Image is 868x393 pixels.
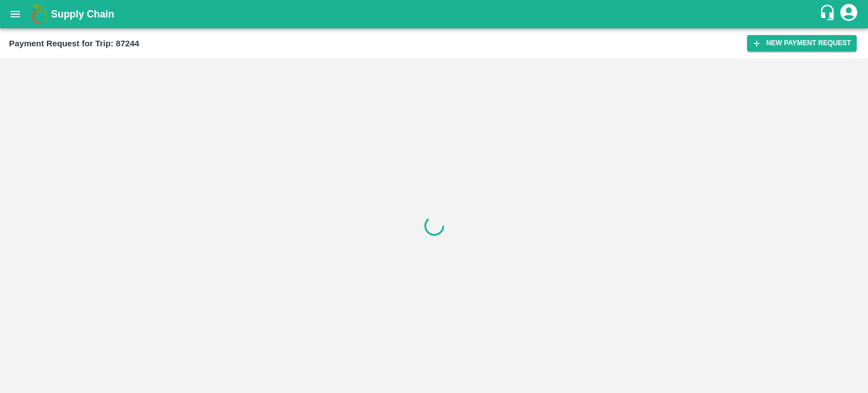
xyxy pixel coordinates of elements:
div: customer-support [819,4,839,24]
b: Payment Request for Trip: 87244 [9,39,139,48]
a: Supply Chain [51,6,819,22]
button: New Payment Request [747,35,857,51]
button: open drawer [2,1,28,27]
b: Supply Chain [51,8,114,20]
div: account of current user [839,2,859,26]
img: logo [28,3,51,25]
